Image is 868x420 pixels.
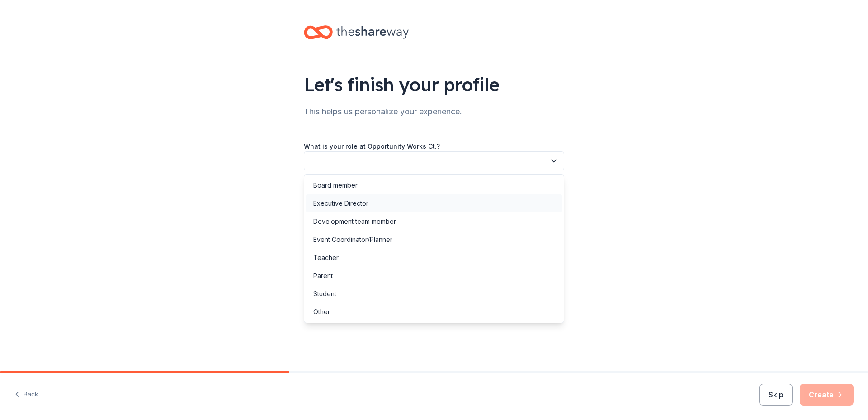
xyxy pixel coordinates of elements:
div: Student [313,288,336,299]
div: Event Coordinator/Planner [313,234,392,245]
div: Board member [313,180,358,191]
div: Teacher [313,252,339,263]
div: Development team member [313,216,396,227]
div: Executive Director [313,198,368,209]
div: Other [313,307,330,317]
div: Parent [313,270,333,281]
